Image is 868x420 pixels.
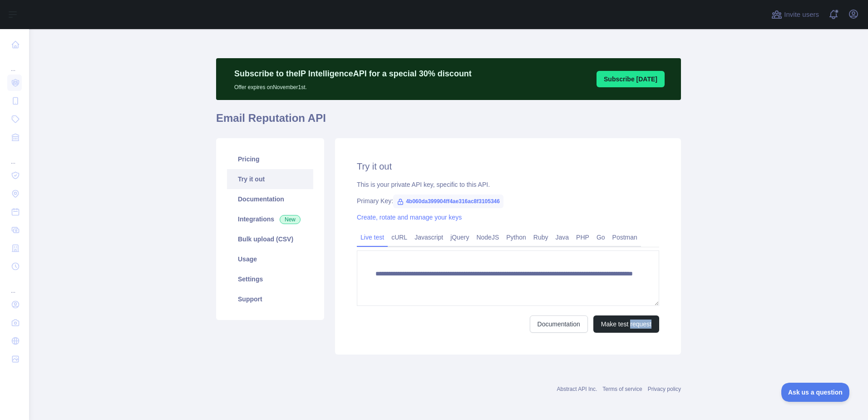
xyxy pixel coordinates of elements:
[552,230,573,245] a: Java
[227,169,313,189] a: Try it out
[357,160,659,173] h2: Try it out
[227,189,313,209] a: Documentation
[602,386,642,392] a: Terms of service
[280,215,301,224] span: New
[7,276,22,295] div: ...
[7,147,22,165] div: ...
[227,269,313,289] a: Settings
[572,230,593,245] a: PHP
[411,230,447,245] a: Javascript
[357,196,659,205] div: Primary Key:
[357,230,388,245] a: Live test
[357,214,462,221] a: Create, rotate and manage your keys
[648,386,681,392] a: Privacy policy
[447,230,473,245] a: jQuery
[388,230,411,245] a: cURL
[597,71,665,87] button: Subscribe [DATE]
[227,229,313,249] a: Bulk upload (CSV)
[781,383,850,402] iframe: Toggle Customer Support
[393,195,503,208] span: 4b060da399904ff4ae316ac8f3105346
[503,230,530,245] a: Python
[769,7,821,22] button: Invite users
[593,230,609,245] a: Go
[216,111,681,133] h1: Email Reputation API
[234,80,472,91] p: Offer expires on November 1st.
[227,149,313,169] a: Pricing
[557,386,597,392] a: Abstract API Inc.
[227,209,313,229] a: Integrations New
[609,230,641,245] a: Postman
[234,67,472,80] p: Subscribe to the IP Intelligence API for a special 30 % discount
[593,315,659,333] button: Make test request
[7,55,22,73] div: ...
[530,315,588,333] a: Documentation
[227,289,313,309] a: Support
[530,230,552,245] a: Ruby
[784,10,819,20] span: Invite users
[357,180,659,189] div: This is your private API key, specific to this API.
[473,230,503,245] a: NodeJS
[227,249,313,269] a: Usage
